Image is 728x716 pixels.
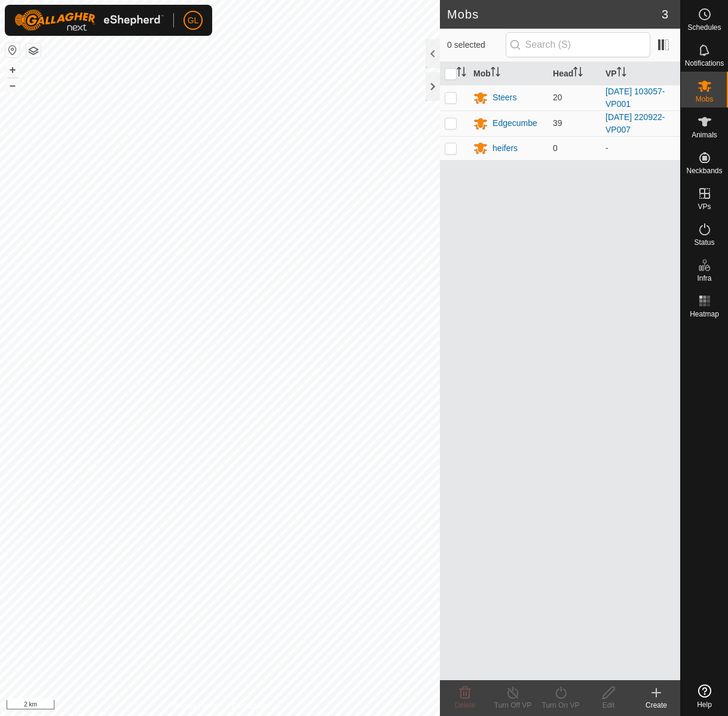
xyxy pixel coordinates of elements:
[493,142,518,155] div: heifers
[489,700,537,711] div: Turn Off VP
[553,93,562,102] span: 20
[605,87,665,109] a: [DATE] 103057-VP001
[455,701,476,709] span: Delete
[601,62,680,85] th: VP
[697,701,712,708] span: Help
[493,117,537,130] div: Edgecumbe
[681,680,728,713] a: Help
[26,44,41,58] button: Map Layers
[686,167,722,174] span: Neckbands
[687,24,721,31] span: Schedules
[601,136,680,160] td: -
[457,69,466,78] p-sorticon: Activate to sort
[5,43,20,57] button: Reset Map
[5,78,20,93] button: –
[232,700,267,711] a: Contact Us
[632,700,680,711] div: Create
[188,14,199,27] span: GL
[694,239,714,246] span: Status
[617,69,626,78] p-sorticon: Activate to sort
[173,700,218,711] a: Privacy Policy
[469,62,548,85] th: Mob
[447,7,662,21] h2: Mobs
[690,311,719,318] span: Heatmap
[573,69,583,78] p-sorticon: Activate to sort
[692,131,717,139] span: Animals
[447,39,506,51] span: 0 selected
[14,10,164,31] img: Gallagher Logo
[662,5,668,23] span: 3
[553,118,562,128] span: 39
[548,62,601,85] th: Head
[698,203,711,210] span: VPs
[493,91,516,104] div: Steers
[697,275,711,282] span: Infra
[585,700,632,711] div: Edit
[553,143,558,153] span: 0
[696,96,713,103] span: Mobs
[506,32,650,57] input: Search (S)
[537,700,585,711] div: Turn On VP
[685,60,724,67] span: Notifications
[605,112,665,134] a: [DATE] 220922-VP007
[5,63,20,77] button: +
[491,69,500,78] p-sorticon: Activate to sort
